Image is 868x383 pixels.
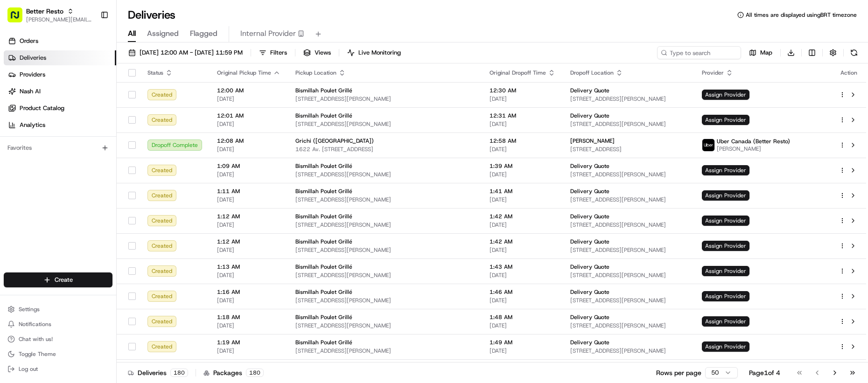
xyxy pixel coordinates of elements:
span: [STREET_ADDRESS][PERSON_NAME] [295,221,475,229]
a: 💻API Documentation [75,205,154,222]
span: Bismillah Poulet Grillé [295,339,352,346]
span: 1:42 AM [490,238,555,245]
span: [DATE] [490,246,555,254]
span: [DATE] [490,347,555,355]
div: 💻 [79,209,86,217]
div: Packages [203,368,264,377]
span: [DATE] [83,170,102,177]
input: Type to search [657,46,741,59]
span: [STREET_ADDRESS][PERSON_NAME] [570,171,686,178]
span: Delivery Quote [570,288,609,296]
span: Delivery Quote [570,188,609,195]
button: Refresh [847,46,861,59]
span: Analytics [20,121,45,129]
span: Bismillah Poulet Grillé [295,162,352,170]
span: Assigned [147,28,179,39]
span: [PERSON_NAME] [717,145,790,153]
span: [STREET_ADDRESS][PERSON_NAME] [570,120,686,128]
span: Original Pickup Time [217,69,271,77]
span: • [77,145,81,152]
span: Internal Provider [240,28,296,39]
span: Assign Provider [702,90,749,100]
input: Clear [24,60,154,70]
button: Start new chat [159,92,170,103]
span: [DATE] [490,297,555,304]
span: Original Dropoff Time [490,69,546,77]
span: 12:58 AM [490,137,555,145]
span: Delivery Quote [570,263,609,271]
span: Bismillah Poulet Grillé [295,263,352,271]
button: See all [145,119,170,131]
span: 1:41 AM [490,188,555,195]
h1: Deliveries [128,7,175,22]
span: [DATE] [217,221,280,229]
img: Mariam Aslam [9,136,24,151]
button: [DATE] 12:00 AM - [DATE] 11:59 PM [124,46,247,59]
button: Notifications [4,318,112,331]
button: Better Resto[PERSON_NAME][EMAIL_ADDRESS][DOMAIN_NAME] [4,4,97,26]
span: All times are displayed using BRT timezone [746,11,857,19]
span: 1:46 AM [490,288,555,296]
span: Assign Provider [702,190,749,201]
span: Flagged [190,28,217,39]
span: Delivery Quote [570,112,609,119]
span: [DATE] 12:00 AM - [DATE] 11:59 PM [140,49,243,57]
span: [STREET_ADDRESS][PERSON_NAME] [295,272,475,279]
span: Status [147,69,163,77]
span: Bismillah Poulet Grillé [295,87,352,94]
div: 📗 [9,209,17,217]
span: [DATE] [490,95,555,103]
span: [STREET_ADDRESS][PERSON_NAME] [570,221,686,229]
span: Pickup Location [295,69,336,77]
span: All [128,28,136,39]
span: 1622 Av. [STREET_ADDRESS] [295,146,475,153]
span: Bismillah Poulet Grillé [295,188,352,195]
a: Providers [4,67,116,82]
span: Product Catalog [20,104,64,112]
button: Better Resto [26,7,63,16]
span: [STREET_ADDRESS][PERSON_NAME] [570,246,686,254]
span: Orders [20,37,38,45]
span: Delivery Quote [570,339,609,346]
div: Favorites [4,140,112,155]
span: [STREET_ADDRESS][PERSON_NAME] [570,322,686,329]
span: Delivery Quote [570,313,609,321]
img: Lucas Ferreira [9,161,24,176]
span: [STREET_ADDRESS][PERSON_NAME] [570,196,686,203]
button: Filters [255,46,291,59]
button: Create [4,272,112,287]
span: [STREET_ADDRESS][PERSON_NAME] [570,95,686,103]
span: Assign Provider [702,216,749,226]
button: Toggle Theme [4,348,112,361]
span: Delivery Quote [570,213,609,220]
span: [DATE] [217,246,280,254]
span: [DATE] [490,221,555,229]
p: Welcome 👋 [9,37,170,52]
span: 1:42 AM [490,213,555,220]
p: Rows per page [656,368,701,377]
span: Map [760,49,772,57]
span: [DATE] [217,347,280,355]
span: 12:00 AM [217,87,280,94]
button: Settings [4,303,112,316]
span: [DATE] [217,272,280,279]
div: Past conversations [9,121,60,129]
span: [DATE] [490,196,555,203]
div: Deliveries [128,368,188,377]
span: [DATE] [490,171,555,178]
span: Delivery Quote [570,87,609,94]
span: 1:48 AM [490,313,555,321]
span: Notifications [19,320,51,328]
span: [PERSON_NAME][EMAIL_ADDRESS][DOMAIN_NAME] [26,16,93,23]
span: Settings [19,306,40,313]
span: 1:39 AM [490,162,555,170]
span: [STREET_ADDRESS][PERSON_NAME] [295,246,475,254]
span: 12:30 AM [490,87,555,94]
button: Chat with us! [4,333,112,346]
img: Nash [9,9,28,28]
div: Action [839,69,859,77]
span: [DATE] [217,95,280,103]
span: [DATE] [490,146,555,153]
span: Assign Provider [702,341,749,352]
